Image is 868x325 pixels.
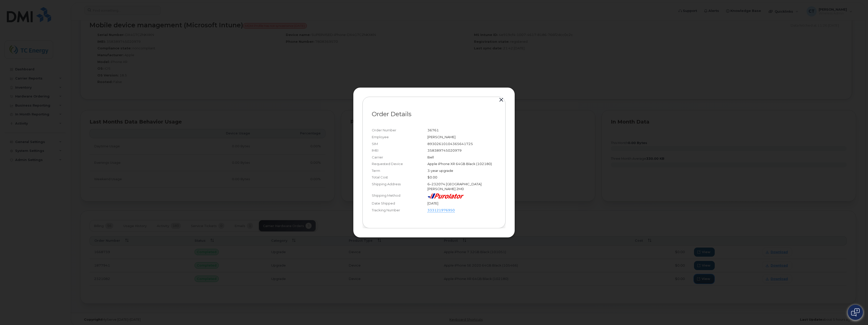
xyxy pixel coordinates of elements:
div: Apple iPhone XR 64GB Black (102180) [427,161,496,166]
div: Term [372,168,427,173]
div: Total Cost [372,175,427,180]
div: [DATE] [427,201,496,206]
div: 358389745020979 [427,148,496,153]
div: Shipping Address [372,182,427,191]
p: Order Details [372,111,496,117]
div: Order Number [372,128,427,133]
img: Open chat [851,308,860,316]
div: SIM [372,141,427,146]
div: Shipping Method [372,193,427,199]
div: 89302610104365641725 [427,141,496,146]
a: 333121976950 [427,208,455,213]
div: Carrier [372,155,427,160]
div: [PERSON_NAME] [427,135,496,139]
div: Tracking Number [372,208,427,213]
div: Bell [427,155,496,160]
div: $0.00 [427,175,496,180]
div: 36761 [427,128,496,133]
div: IMEI [372,148,427,153]
div: Employee [372,135,427,139]
img: purolator-9dc0d6913a5419968391dc55414bb4d415dd17fc9089aa56d78149fa0af40473.png [427,193,464,199]
div: 3-year upgrade [427,168,496,173]
div: Requested Device [372,161,427,166]
div: 6–232074 [GEOGRAPHIC_DATA][PERSON_NAME] 2M0 [427,182,496,191]
div: Date Shipped [372,201,427,206]
a: Open shipping details in new tab [455,208,459,212]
